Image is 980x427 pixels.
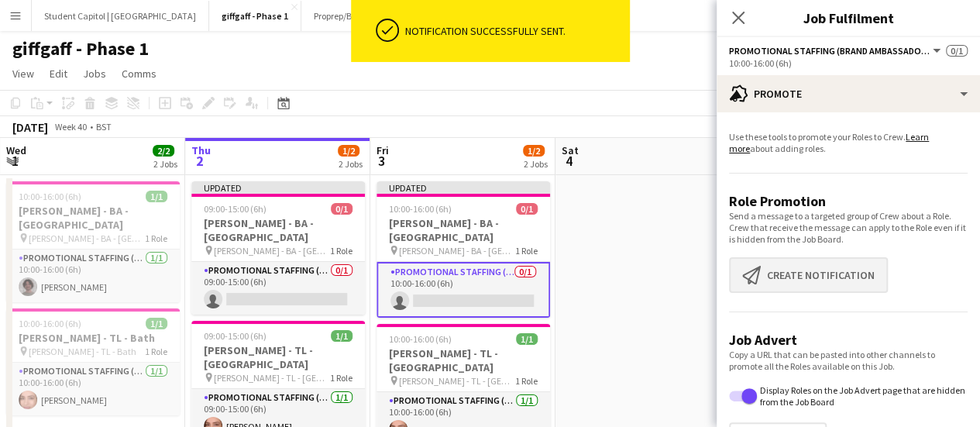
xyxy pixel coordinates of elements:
[399,375,515,387] span: [PERSON_NAME] - TL - [GEOGRAPHIC_DATA]
[83,67,106,81] span: Jobs
[6,308,180,415] app-job-card: 10:00-16:00 (6h)1/1[PERSON_NAME] - TL - Bath [PERSON_NAME] - TL - Bath1 RolePromotional Staffing ...
[19,191,81,202] span: 10:00-16:00 (6h)
[204,203,266,215] span: 09:00-15:00 (6h)
[6,331,180,345] h3: [PERSON_NAME] - TL - Bath
[516,203,538,215] span: 0/1
[214,372,330,384] span: [PERSON_NAME] - TL - [GEOGRAPHIC_DATA]
[12,119,48,135] div: [DATE]
[331,203,352,215] span: 0/1
[729,45,943,57] button: Promotional Staffing (Brand Ambassadors)
[191,343,365,371] h3: [PERSON_NAME] - TL - [GEOGRAPHIC_DATA]
[96,121,112,133] div: BST
[377,262,550,318] app-card-role: Promotional Staffing (Brand Ambassadors)0/110:00-16:00 (6h)
[146,318,167,329] span: 1/1
[515,375,538,387] span: 1 Role
[524,158,548,170] div: 2 Jobs
[377,346,550,374] h3: [PERSON_NAME] - TL - [GEOGRAPHIC_DATA]
[146,191,167,202] span: 1/1
[338,145,359,157] span: 1/2
[729,57,968,69] div: 10:00-16:00 (6h)
[374,152,389,170] span: 3
[19,318,81,329] span: 10:00-16:00 (6h)
[204,330,266,342] span: 09:00-15:00 (6h)
[6,204,180,232] h3: [PERSON_NAME] - BA - [GEOGRAPHIC_DATA]
[330,245,352,257] span: 1 Role
[209,1,301,31] button: giffgaff - Phase 1
[377,181,550,194] div: Updated
[145,346,167,357] span: 1 Role
[115,64,163,84] a: Comms
[191,143,211,157] span: Thu
[29,232,145,244] span: [PERSON_NAME] - BA - [GEOGRAPHIC_DATA]
[12,37,149,60] h1: giffgaff - Phase 1
[729,131,929,154] a: Learn more
[757,384,968,408] label: Display Roles on the Job Advert page that are hidden from the Job Board
[214,245,330,257] span: [PERSON_NAME] - BA - [GEOGRAPHIC_DATA]
[389,333,452,345] span: 10:00-16:00 (6h)
[729,45,930,57] span: Promotional Staffing (Brand Ambassadors)
[331,330,352,342] span: 1/1
[4,152,26,170] span: 1
[191,181,365,194] div: Updated
[399,245,515,257] span: [PERSON_NAME] - BA - [GEOGRAPHIC_DATA]
[339,158,363,170] div: 2 Jobs
[515,245,538,257] span: 1 Role
[559,152,579,170] span: 4
[729,331,968,349] h3: Job Advert
[377,181,550,318] app-job-card: Updated10:00-16:00 (6h)0/1[PERSON_NAME] - BA - [GEOGRAPHIC_DATA] [PERSON_NAME] - BA - [GEOGRAPHIC...
[153,158,177,170] div: 2 Jobs
[405,24,624,38] div: Notification successfully sent.
[729,131,968,154] p: Use these tools to promote your Roles to Crew. about adding roles.
[12,67,34,81] span: View
[717,75,980,112] div: Promote
[50,67,67,81] span: Edit
[189,152,211,170] span: 2
[377,216,550,244] h3: [PERSON_NAME] - BA - [GEOGRAPHIC_DATA]
[77,64,112,84] a: Jobs
[191,262,365,315] app-card-role: Promotional Staffing (Brand Ambassadors)0/109:00-15:00 (6h)
[122,67,156,81] span: Comms
[6,64,40,84] a: View
[6,181,180,302] app-job-card: 10:00-16:00 (6h)1/1[PERSON_NAME] - BA - [GEOGRAPHIC_DATA] [PERSON_NAME] - BA - [GEOGRAPHIC_DATA]1...
[6,250,180,302] app-card-role: Promotional Staffing (Brand Ambassadors)1/110:00-16:00 (6h)[PERSON_NAME]
[191,216,365,244] h3: [PERSON_NAME] - BA - [GEOGRAPHIC_DATA]
[717,8,980,28] h3: Job Fulfilment
[330,372,352,384] span: 1 Role
[523,145,545,157] span: 1/2
[32,1,209,31] button: Student Capitol | [GEOGRAPHIC_DATA]
[562,143,579,157] span: Sat
[145,232,167,244] span: 1 Role
[6,363,180,415] app-card-role: Promotional Staffing (Team Leader)1/110:00-16:00 (6h)[PERSON_NAME]
[729,210,968,245] p: Send a message to a targeted group of Crew about a Role. Crew that receive the message can apply ...
[153,145,174,157] span: 2/2
[946,45,968,57] span: 0/1
[51,121,90,133] span: Week 40
[729,192,968,210] h3: Role Promotion
[377,143,389,157] span: Fri
[191,181,365,315] app-job-card: Updated09:00-15:00 (6h)0/1[PERSON_NAME] - BA - [GEOGRAPHIC_DATA] [PERSON_NAME] - BA - [GEOGRAPHIC...
[6,143,26,157] span: Wed
[43,64,74,84] a: Edit
[301,1,381,31] button: Proprep/Boost
[729,257,888,293] button: Create notification
[389,203,452,215] span: 10:00-16:00 (6h)
[516,333,538,345] span: 1/1
[729,349,968,372] p: Copy a URL that can be pasted into other channels to promote all the Roles available on this Job.
[29,346,136,357] span: [PERSON_NAME] - TL - Bath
